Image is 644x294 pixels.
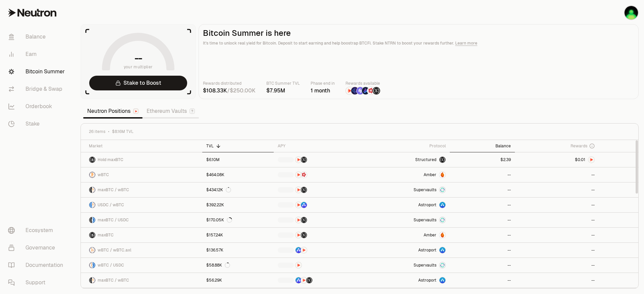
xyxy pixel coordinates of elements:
div: $434.12K [206,187,231,193]
a: Documentation [3,256,72,274]
img: wBTC Logo [93,187,95,193]
div: Protocol [369,143,446,149]
img: Structured Points [301,217,307,223]
img: Structured Points [301,187,307,193]
img: NTRN [296,232,302,238]
img: wBTC Logo [89,247,92,253]
img: NTRN Logo [588,157,594,163]
button: NTRNStructured Points [278,232,361,238]
div: $157.24K [206,232,223,238]
a: NTRNASTRO [274,198,365,212]
a: $464.08K [202,167,274,182]
a: maxBTC LogowBTC LogomaxBTC / wBTC [81,273,202,288]
a: Neutron Positions [83,104,143,118]
img: NTRN [296,217,302,223]
a: USDC LogowBTC LogoUSDC / wBTC [81,198,202,212]
a: wBTC LogoUSDC LogowBTC / USDC [81,258,202,273]
a: Stake to Boost [89,76,187,90]
span: your multiplier [124,64,153,70]
div: APY [278,143,361,149]
a: maxBTC LogomaxBTC [81,228,202,242]
img: maxBTC Logo [89,157,95,163]
button: NTRNStructured Points [278,217,361,223]
a: maxBTC LogoUSDC LogomaxBTC / USDC [81,213,202,227]
button: NTRNASTRO [278,202,361,208]
a: -- [450,228,515,242]
img: NTRN [296,187,302,193]
a: ASTRONTRNStructured Points [274,273,365,288]
img: Solv Points [357,87,364,94]
a: $170.05K [202,213,274,227]
img: Structured Points [301,157,307,163]
img: wBTC Logo [89,172,95,178]
div: $56.29K [206,278,222,283]
a: NTRN Logo [515,152,599,167]
img: EtherFi Points [351,87,359,94]
img: USDC Logo [89,202,92,208]
a: NTRNMars Fragments [274,167,365,182]
a: ASTRONTRN [274,243,365,258]
a: NTRNStructured Points [274,228,365,242]
div: TVL [206,143,270,149]
img: ASTRO [296,277,302,283]
button: NTRNStructured Points [278,187,361,193]
a: wBTC LogowBTC.axl LogowBTC / wBTC.axl [81,243,202,258]
div: $136.57K [206,247,223,253]
img: ASTRO [301,202,307,208]
p: Rewards distributed [203,80,256,87]
img: wBTC Logo [93,202,95,208]
a: Learn more [455,41,477,46]
div: $58.88K [206,263,230,268]
span: Supervaults [414,187,436,193]
p: It's time to unlock real yield for Bitcoin. Deposit to start earning and help boostrap BTCFi. Sta... [203,40,634,47]
div: $392.22K [206,202,224,208]
img: maxBTC Logo [89,277,92,283]
a: Ethereum Vaults [143,104,199,118]
button: ASTRONTRN [278,247,361,253]
div: Balance [454,143,511,149]
img: Amber [439,172,445,178]
h2: Bitcoin Summer is here [203,28,634,38]
span: Astroport [418,202,436,208]
img: Mars Fragments [301,172,307,178]
p: BTC Summer TVL [266,80,300,87]
span: Hold maxBTC [98,157,123,162]
a: Astroport [365,243,450,258]
a: -- [515,273,599,288]
img: NTRN [301,247,307,253]
a: -- [450,213,515,227]
a: -- [515,167,599,182]
img: wBTC Logo [89,262,92,268]
a: Stake [3,115,72,133]
img: NTRN [296,157,302,163]
a: -- [515,228,599,242]
span: USDC / wBTC [98,202,124,208]
a: -- [515,243,599,258]
a: Orderbook [3,98,72,115]
img: Supervaults [439,187,445,193]
a: StructuredmaxBTC [365,152,450,167]
a: NTRNStructured Points [274,152,365,167]
a: $157.24K [202,228,274,242]
a: $56.29K [202,273,274,288]
span: wBTC [98,172,109,177]
a: SupervaultsSupervaults [365,258,450,273]
img: Neutron Logo [134,109,138,114]
a: Support [3,274,72,291]
a: AmberAmber [365,228,450,242]
img: maxBTC Logo [89,187,92,193]
a: Balance [3,28,72,46]
img: maxBTC Logo [89,232,95,238]
a: $6.10M [202,152,274,167]
img: maxBTC [439,157,445,163]
a: maxBTC LogowBTC LogomaxBTC / wBTC [81,182,202,197]
span: Astroport [418,278,436,283]
img: Supervaults [439,217,445,223]
div: $6.10M [206,157,220,162]
img: Structured Points [306,277,312,283]
div: $170.05K [206,217,232,223]
a: maxBTC LogoHold maxBTC [81,152,202,167]
a: $392.22K [202,198,274,212]
img: Structured Points [373,87,380,94]
span: $8.16M TVL [112,129,133,134]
